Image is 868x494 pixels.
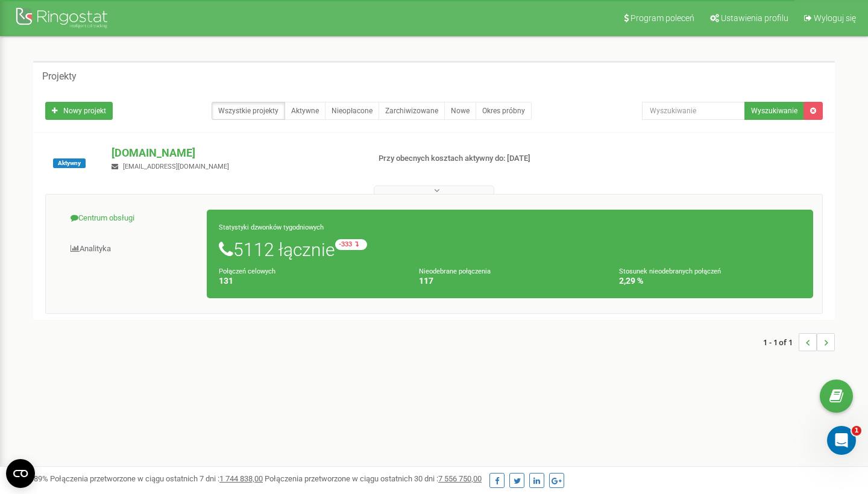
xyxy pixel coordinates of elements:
[285,102,325,120] a: Aktywne
[444,102,476,120] a: Nowe
[419,267,491,275] small: Nieodebrane połączenia
[325,102,379,120] a: Nieopłacone
[219,239,801,260] h1: 5112 łącznie
[379,102,445,120] a: Zarchiwizowane
[219,277,401,286] h4: 131
[763,333,799,351] span: 1 - 1 of 1
[438,474,482,483] u: 7 556 750,00
[335,239,367,250] small: -333
[814,13,856,23] span: Wyloguj się
[219,267,275,275] small: Połączeń celowych
[619,267,721,275] small: Stosunek nieodebranych połączeń
[631,13,694,23] span: Program poleceń
[744,102,804,120] button: Wyszukiwanie
[112,145,359,161] p: [DOMAIN_NAME]
[219,224,324,231] small: Statystyki dzwonków tygodniowych
[619,277,801,286] h4: 2,29 %
[642,102,745,120] input: Wyszukiwanie
[53,158,86,168] span: Aktywny
[852,426,861,436] span: 1
[219,474,263,483] u: 1 744 838,00
[265,474,482,483] span: Połączenia przetworzone w ciągu ostatnich 30 dni :
[55,234,207,264] a: Analityka
[419,277,601,286] h4: 117
[476,102,532,120] a: Okres próbny
[212,102,285,120] a: Wszystkie projekty
[50,474,263,483] span: Połączenia przetworzone w ciągu ostatnich 7 dni :
[763,321,835,363] nav: ...
[6,459,35,488] button: Open CMP widget
[721,13,788,23] span: Ustawienia profilu
[42,71,77,82] h5: Projekty
[55,204,207,233] a: Centrum obsługi
[379,153,559,164] p: Przy obecnych kosztach aktywny do: [DATE]
[123,163,229,170] span: [EMAIL_ADDRESS][DOMAIN_NAME]
[45,102,113,120] a: Nowy projekt
[827,426,856,455] iframe: Intercom live chat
